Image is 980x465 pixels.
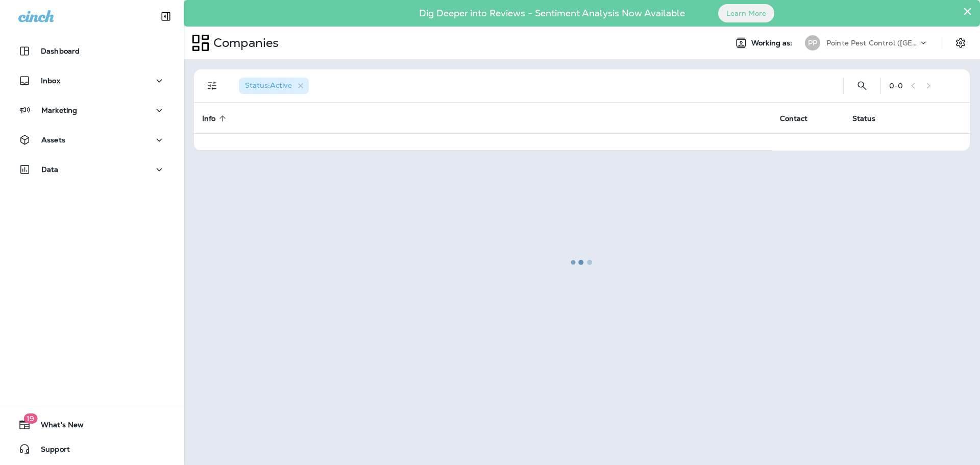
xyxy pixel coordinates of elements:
[751,39,795,47] span: Working as:
[209,35,279,51] p: Companies
[718,4,774,22] button: Learn More
[10,130,174,150] button: Assets
[805,35,820,51] div: PP
[10,159,174,180] button: Data
[951,34,970,52] button: Settings
[10,41,174,61] button: Dashboard
[10,439,174,459] button: Support
[23,413,37,424] span: 19
[152,6,180,27] button: Collapse Sidebar
[31,445,70,457] span: Support
[41,136,65,144] p: Assets
[41,165,59,174] p: Data
[826,39,918,47] p: Pointe Pest Control ([GEOGRAPHIC_DATA])
[389,12,715,15] p: Dig Deeper into Reviews - Sentiment Analysis Now Available
[41,47,80,55] p: Dashboard
[10,414,174,435] button: 19What's New
[41,106,77,114] p: Marketing
[963,3,972,19] button: Close
[10,100,174,120] button: Marketing
[41,77,60,85] p: Inbox
[10,70,174,91] button: Inbox
[31,421,84,433] span: What's New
